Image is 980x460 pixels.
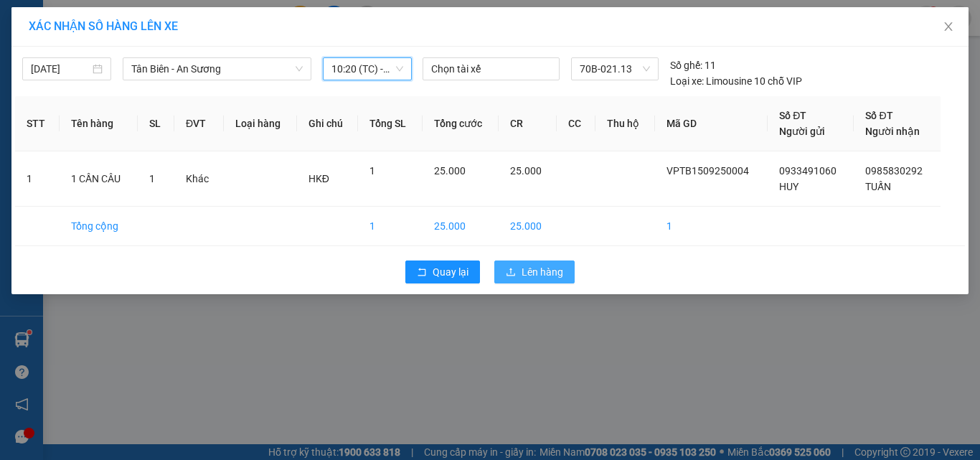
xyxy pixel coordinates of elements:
span: Quay lại [433,264,468,280]
td: 1 [15,151,60,207]
td: Khác [174,151,224,207]
th: Tổng cước [423,96,499,151]
td: Tổng cộng [60,207,137,246]
th: SL [138,96,175,151]
img: logo [5,9,69,72]
th: Thu hộ [595,96,655,151]
span: 0985830292 [865,165,923,177]
span: 01 Võ Văn Truyện, KP.1, Phường 2 [113,43,197,61]
span: Loại xe: [670,73,704,89]
span: 1 [149,173,155,184]
span: Số ĐT [779,110,806,121]
span: Hotline: 19001152 [113,64,176,72]
button: rollbackQuay lại [405,260,480,283]
span: HUY [779,181,798,192]
th: STT [15,96,60,151]
span: 10:20 (TC) - 70B-021.13 [331,58,403,80]
span: TUẤN [865,181,891,192]
button: uploadLên hàng [494,260,575,283]
span: Người gửi [779,126,825,137]
th: ĐVT [174,96,224,151]
td: 1 [358,207,422,246]
th: Ghi chú [297,96,359,151]
div: 11 [670,57,716,73]
td: 25.000 [423,207,499,246]
th: CC [557,96,595,151]
td: 1 CẦN CÂU [60,151,137,207]
td: 1 [655,207,768,246]
span: close [943,21,954,32]
span: HKĐ [308,173,329,184]
span: XÁC NHẬN SỐ HÀNG LÊN XE [29,19,178,33]
span: down [295,65,303,73]
span: Bến xe [GEOGRAPHIC_DATA] [113,23,193,41]
span: 09:07:59 [DATE] [32,104,88,113]
span: ----------------------------------------- [39,78,176,89]
td: 25.000 [499,207,557,246]
th: Tổng SL [358,96,422,151]
span: Tân Biên - An Sương [131,58,303,80]
span: [PERSON_NAME]: [4,93,150,101]
div: Limousine 10 chỗ VIP [670,73,802,89]
span: rollback [417,267,427,278]
th: Loại hàng [224,96,297,151]
strong: ĐỒNG PHƯỚC [113,8,197,20]
span: upload [506,267,516,278]
th: Tên hàng [60,96,137,151]
span: In ngày: [4,104,88,113]
span: 25.000 [510,165,542,177]
span: 1 [369,165,375,177]
span: 25.000 [434,165,466,177]
span: Số ghế: [670,57,702,73]
span: Số ĐT [865,110,892,121]
span: 70B-021.13 [580,58,650,80]
button: Close [928,7,969,47]
span: VPTB1509250004 [666,165,749,177]
span: Người nhận [865,126,920,137]
input: 15/09/2025 [31,61,90,77]
span: VPTB1509250004 [72,91,151,102]
th: Mã GD [655,96,768,151]
th: CR [499,96,557,151]
span: Lên hàng [522,264,563,280]
span: 0933491060 [779,165,837,177]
